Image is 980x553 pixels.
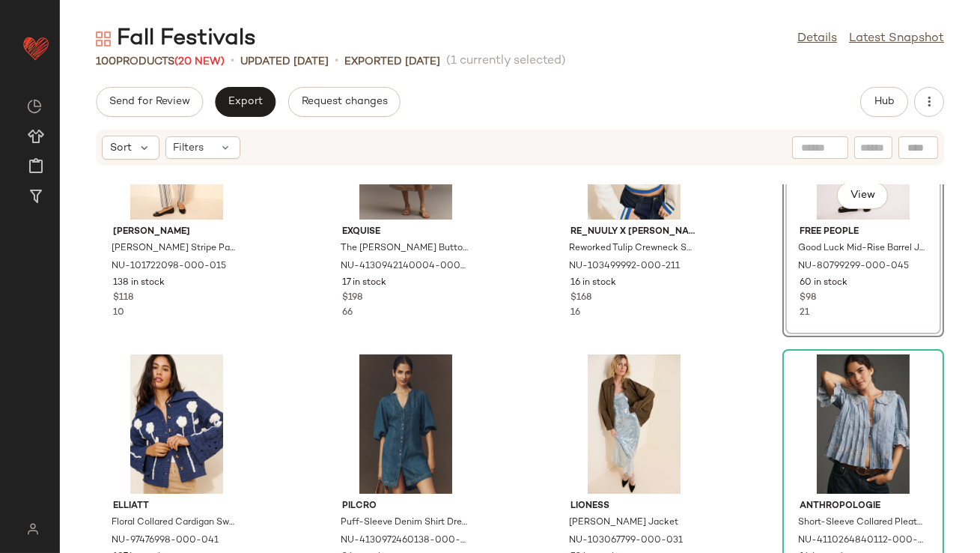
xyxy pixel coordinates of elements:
span: Anthropologie [800,500,927,513]
img: svg%3e [96,31,111,46]
div: Products [96,54,225,70]
span: NU-97476998-000-041 [112,534,219,548]
span: Sort [110,140,132,156]
span: View [850,190,875,202]
img: svg%3e [18,523,47,535]
span: NU-4130972460138-000-040 [341,534,468,548]
span: Pilcro [342,500,469,513]
p: updated [DATE] [240,54,329,70]
a: Latest Snapshot [849,30,944,48]
span: Exquise [342,226,469,239]
span: 10 [113,308,124,318]
span: $118 [113,291,133,305]
span: Puff-Sleeve Denim Shirt Dress [341,516,468,530]
span: NU-80799299-000-045 [798,260,909,274]
span: NU-101722098-000-015 [112,260,226,274]
span: NU-4110264840112-000-040 [798,534,925,548]
span: $168 [570,291,591,305]
span: Lioness [570,500,698,513]
span: NU-4130942140004-000-013 [341,260,468,274]
span: Re_Nuuly x [PERSON_NAME] Fix [570,226,698,239]
button: View [837,182,888,209]
span: 16 in stock [570,276,616,290]
button: Hub [860,87,908,117]
span: Elliatt [113,500,240,513]
span: Filters [174,140,204,156]
img: heart_red.DM2ytmEG.svg [21,33,51,63]
button: Request changes [288,87,401,117]
span: (1 currently selected) [446,52,566,70]
div: Fall Festivals [96,24,256,54]
span: 100 [96,56,116,67]
span: The [PERSON_NAME] Button-Front Pleated Shirt Dress [341,242,468,256]
span: NU-103499992-000-211 [569,260,680,274]
span: Floral Collared Cardigan Sweater [112,516,239,530]
span: 66 [342,308,353,318]
span: [PERSON_NAME] Stripe Pants [112,242,239,256]
span: [PERSON_NAME] [113,226,240,239]
span: $198 [342,291,362,305]
p: Exported [DATE] [344,54,440,70]
img: 103067799_031_b5 [559,354,710,494]
span: Reworked Tulip Crewneck Sweatshirt [569,242,696,256]
span: Good Luck Mid-Rise Barrel Jeans [798,242,925,256]
span: 138 in stock [113,276,165,290]
span: NU-103067799-000-031 [569,534,683,548]
span: Send for Review [109,96,190,108]
span: • [231,52,234,70]
span: [PERSON_NAME] Jacket [569,516,678,530]
span: Short-Sleeve Collared Pleated Blouse [798,516,925,530]
span: Export [228,96,263,108]
button: Send for Review [96,87,203,117]
img: 4130972460138_040_b [330,354,481,494]
img: svg%3e [27,99,42,114]
img: 4110264840112_040_b [788,354,939,494]
button: Export [215,87,276,117]
span: Request changes [301,96,388,108]
span: Hub [874,96,895,108]
span: 16 [570,308,580,318]
img: 97476998_041_b [101,354,252,494]
span: (20 New) [174,56,225,67]
span: • [335,52,338,70]
a: Details [797,30,837,48]
span: 17 in stock [342,276,386,290]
